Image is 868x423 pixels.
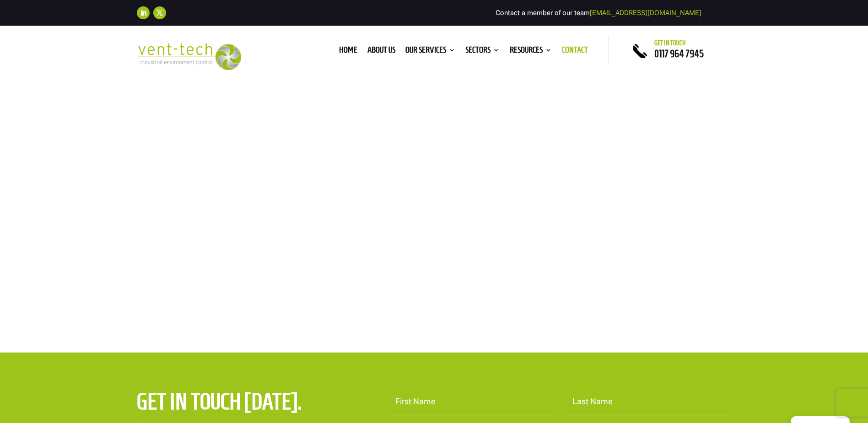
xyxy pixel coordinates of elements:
img: 2023-09-27T08_35_16.549ZVENT-TECH---Clear-background [137,43,242,70]
input: First Name [388,388,555,416]
a: Resources [510,47,552,57]
a: Contact [562,47,588,57]
span: Get in touch [654,39,686,47]
a: Follow on LinkedIn [137,6,150,19]
span: Contact a member of our team [496,9,701,17]
a: Home [339,47,357,57]
a: 0117 964 7945 [654,48,704,59]
input: Last Name [565,388,732,416]
a: About us [367,47,395,57]
a: Our Services [405,47,455,57]
h2: Get in touch [DATE]. [137,388,328,420]
a: [EMAIL_ADDRESS][DOMAIN_NAME] [590,9,701,17]
a: Follow on X [153,6,166,19]
a: Sectors [465,47,500,57]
